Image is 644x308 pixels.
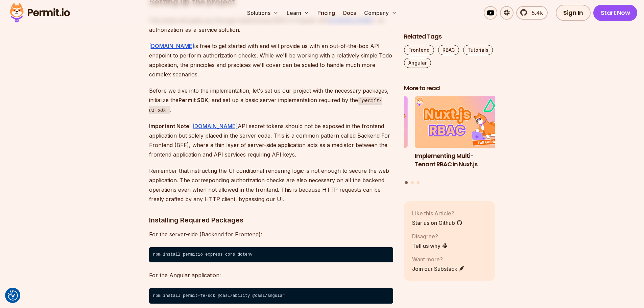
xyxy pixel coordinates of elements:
[149,270,393,280] p: For the Angular application:
[438,45,459,55] a: RBAC
[556,5,591,21] a: Sign In
[463,45,493,55] a: Tutorials
[528,9,543,17] span: 5.4k
[412,232,448,240] p: Disagree?
[244,6,281,20] button: Solutions
[8,290,18,301] button: Consent Preferences
[361,6,400,20] button: Company
[412,219,462,227] a: Star us on Github
[417,181,420,184] button: Go to slide 3
[149,86,393,115] p: Before we dive into the implementation, let's set up our project with the necessary packages, ini...
[516,6,548,20] a: 5.4k
[593,5,638,21] a: Start Now
[412,255,465,263] p: Want more?
[316,97,408,177] li: 3 of 3
[284,6,312,20] button: Learn
[415,152,506,169] h3: Implementing Multi-Tenant RBAC in Nuxt.js
[149,123,191,129] strong: Important Note:
[149,215,393,226] h3: Installing Required Packages
[149,43,194,49] a: [DOMAIN_NAME]
[405,181,408,184] button: Go to slide 1
[340,6,359,20] a: Docs
[404,32,495,41] h2: Related Tags
[178,97,208,103] strong: Permit SDK
[149,230,393,239] p: For the server-side (Backend for Frontend):
[412,242,448,250] a: Tell us why
[404,97,495,185] div: Posts
[149,41,393,79] p: is free to get started with and will provide us with an out-of-the-box API endpoint to perform au...
[149,121,393,159] p: API secret tokens should not be exposed in the frontend application but solely placed in the serv...
[149,288,393,304] code: npm install permit-fe-sdk @casl/ability @casl/angular
[412,265,465,273] a: Join our Substack
[415,97,506,177] li: 1 of 3
[315,6,338,20] a: Pricing
[7,1,73,24] img: Permit logo
[192,123,238,129] a: [DOMAIN_NAME]
[404,84,495,93] h2: More to read
[149,247,393,263] code: npm install permitio express cors dotenv
[404,45,434,55] a: Frontend
[316,152,408,177] h3: Policy-Based Access Control (PBAC) Isn’t as Great as You Think
[316,97,408,148] img: Policy-Based Access Control (PBAC) Isn’t as Great as You Think
[8,290,18,301] img: Revisit consent button
[415,97,506,148] img: Implementing Multi-Tenant RBAC in Nuxt.js
[411,181,414,184] button: Go to slide 2
[149,166,393,204] p: Remember that instructing the UI conditional rendering logic is not enough to secure the web appl...
[404,58,431,68] a: Angular
[149,97,382,115] code: permit-ui-sdk
[412,209,462,217] p: Like this Article?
